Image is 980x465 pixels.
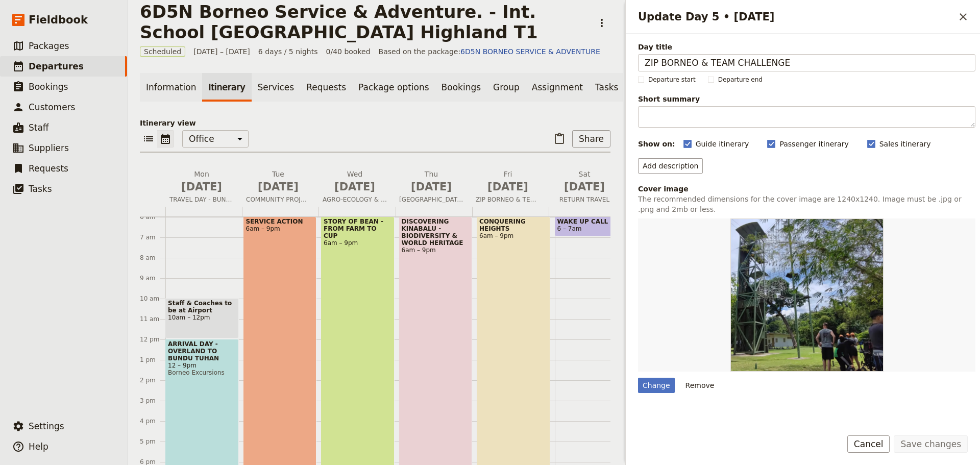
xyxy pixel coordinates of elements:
[157,130,174,148] button: Calendar view
[168,300,236,314] span: Staff & Coaches to be at Airport
[140,130,157,148] button: List view
[168,369,236,376] span: Borneo Excursions
[169,179,234,194] span: [DATE]
[140,315,165,323] div: 11 am
[168,314,236,321] span: 10am – 12pm
[638,418,975,438] h3: Inclusions
[140,46,185,57] span: Scheduled
[638,158,703,174] button: Add description
[472,195,544,204] span: ZIP BORNEO & TEAM CHALLENGE
[552,179,617,194] span: [DATE]
[323,179,387,194] span: [DATE]
[395,195,468,204] span: [GEOGRAPHIC_DATA]
[324,218,392,239] span: STORY OF BEAN - FROM FARM TO CUP
[638,378,675,393] div: Change
[638,106,975,128] textarea: Short summary
[29,123,49,133] span: Staff
[258,46,318,57] span: 6 days / 5 nights
[29,143,69,153] span: Suppliers
[168,362,236,369] span: 12 – 9pm
[140,118,610,128] p: Itinerary view
[399,169,463,194] h2: Thu
[165,298,239,338] div: Staff & Coaches to be at Airport10am – 12pm
[246,225,314,232] span: 6am – 9pm
[548,169,625,207] button: Sat [DATE]RETURN TRAVEL
[552,169,617,194] h2: Sat
[29,12,88,28] span: Fieldbook
[29,421,64,431] span: Settings
[140,437,165,446] div: 5 pm
[246,169,310,194] h2: Tue
[638,194,975,214] p: The recommended dimensions for the cover image are 1240x1240. Image must be .jpg or .png and 2mb ...
[479,232,548,239] span: 6am – 9pm
[718,76,763,84] span: Departure end
[548,195,621,204] span: RETURN TRAVEL
[324,239,392,247] span: 6am – 9pm
[555,216,628,236] div: WAKE UP CALL6 – 7am
[246,218,314,225] span: SERVICE ACTION
[323,169,387,194] h2: Wed
[140,295,165,303] div: 10 am
[593,14,610,32] button: Actions
[140,254,165,262] div: 8 am
[435,73,487,102] a: Bookings
[526,73,589,102] a: Assignment
[476,179,540,194] span: [DATE]
[165,195,238,204] span: TRAVEL DAY - BUNDU TUHAN
[168,340,236,362] span: ARRIVAL DAY - OVERLAND TO BUNDU TUHAN
[402,247,470,254] span: 6am – 9pm
[487,73,526,102] a: Group
[894,435,968,453] button: Save changes
[638,139,675,149] div: Show on:
[169,169,234,194] h2: Mon
[29,102,75,112] span: Customers
[696,139,749,149] span: Guide itinerary
[29,41,69,51] span: Packages
[29,442,48,452] span: Help
[29,184,52,194] span: Tasks
[476,169,540,194] h2: Fri
[29,82,68,92] span: Bookings
[589,73,625,102] a: Tasks
[193,46,250,57] span: [DATE] – [DATE]
[29,61,84,71] span: Departures
[551,130,568,148] button: Paste itinerary item
[300,73,352,102] a: Requests
[140,233,165,241] div: 7 am
[638,42,975,52] span: Day title
[557,218,626,225] span: WAKE UP CALL
[140,73,202,102] a: Information
[140,335,165,344] div: 12 pm
[557,225,582,232] span: 6 – 7am
[165,169,242,207] button: Mon [DATE]TRAVEL DAY - BUNDU TUHAN
[140,397,165,405] div: 3 pm
[638,94,975,104] span: Short summary
[572,130,610,148] button: Share
[954,8,972,26] button: Close drawer
[879,139,931,149] span: Sales itinerary
[460,47,600,56] a: 6D5N BORNEO SERVICE & ADVENTURE
[472,169,548,207] button: Fri [DATE]ZIP BORNEO & TEAM CHALLENGE
[402,218,470,247] span: DISCOVERING KINABALU - BIODIVERSITY & WORLD HERITAGE
[638,54,975,71] input: Day title
[379,46,600,57] span: Based on the package:
[140,417,165,425] div: 4 pm
[399,179,463,194] span: [DATE]
[318,195,391,204] span: AGRO-ECOLOGY & COMMUNITY PROJECT
[638,184,975,194] div: Cover image
[242,169,318,207] button: Tue [DATE]COMMUNITY PROJECT
[29,163,68,174] span: Requests
[140,213,165,221] div: 6 am
[681,378,719,393] button: Remove
[140,2,587,42] h1: 6D5N Borneo Service & Adventure. - Int. School [GEOGRAPHIC_DATA] Highland T1
[779,139,848,149] span: Passenger itinerary
[252,73,301,102] a: Services
[140,356,165,364] div: 1 pm
[140,376,165,384] div: 2 pm
[648,76,696,84] span: Departure start
[318,169,395,207] button: Wed [DATE]AGRO-ECOLOGY & COMMUNITY PROJECT
[395,169,472,207] button: Thu [DATE][GEOGRAPHIC_DATA]
[140,274,165,282] div: 9 am
[638,9,954,25] h2: Update Day 5 • [DATE]
[479,218,548,232] span: CONQUERING HEIGHTS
